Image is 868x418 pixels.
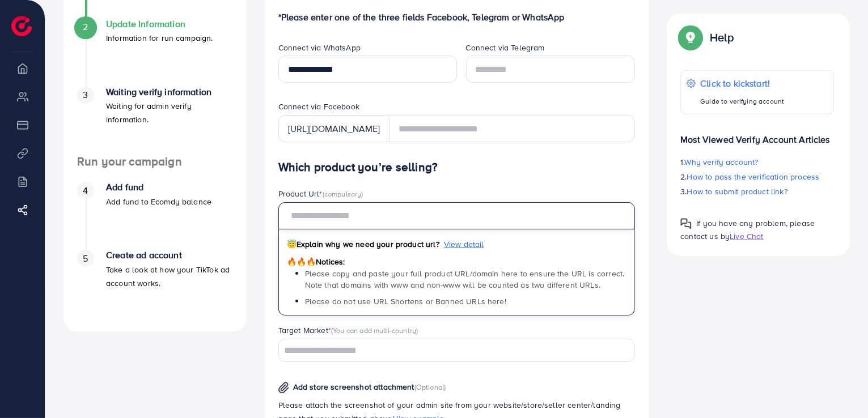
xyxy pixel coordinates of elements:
img: Popup guide [680,27,701,48]
span: 4 [83,184,88,197]
p: Help [710,31,734,44]
span: Please copy and paste your full product URL/domain here to ensure the URL is correct. Note that d... [305,268,625,291]
h4: Create ad account [106,250,233,261]
span: How to submit product link? [687,186,787,197]
img: logo [11,16,32,36]
span: Why verify account? [685,156,759,168]
input: Search for option [280,342,621,360]
p: Information for run campaign. [106,31,213,45]
label: Product Url [278,188,363,199]
li: Update Information [63,19,247,87]
p: Click to kickstart! [700,76,784,90]
label: Connect via WhatsApp [278,42,361,53]
p: Most Viewed Verify Account Articles [680,123,834,146]
h4: Add fund [106,182,211,193]
span: View detail [444,238,484,250]
div: Search for option [278,339,636,362]
h4: Run your campaign [63,155,247,169]
span: 5 [83,252,88,265]
li: Add fund [63,182,247,250]
p: Guide to verifying account [700,95,784,108]
span: 2 [83,20,88,33]
span: If you have any problem, please contact us by [680,217,815,242]
span: 🔥🔥🔥 [287,256,316,267]
li: Create ad account [63,250,247,318]
span: Explain why we need your product url? [287,238,439,250]
span: 3 [83,88,88,101]
label: Target Market [278,325,418,336]
span: Live Chat [730,231,763,242]
span: Add store screenshot attachment [293,381,414,393]
span: 😇 [287,238,297,250]
label: Connect via Facebook [278,101,359,112]
img: Popup guide [680,218,692,229]
label: Connect via Telegram [466,42,545,53]
p: 3. [680,185,834,198]
div: [URL][DOMAIN_NAME] [278,115,389,142]
span: Please do not use URL Shortens or Banned URLs here! [305,296,506,307]
h4: Update Information [106,19,213,29]
span: Notices: [287,256,345,267]
span: (Optional) [414,382,446,392]
img: img [278,382,289,394]
h4: Which product you’re selling? [278,160,636,174]
span: (compulsory) [323,189,363,199]
p: 1. [680,155,834,169]
li: Waiting verify information [63,87,247,155]
h4: Waiting verify information [106,87,233,97]
p: 2. [680,170,834,184]
span: (You can add multi-country) [331,325,418,335]
iframe: Chat [820,367,859,410]
p: *Please enter one of the three fields Facebook, Telegram or WhatsApp [278,10,636,24]
p: Add fund to Ecomdy balance [106,195,211,208]
p: Waiting for admin verify information. [106,99,233,126]
p: Take a look at how your TikTok ad account works. [106,263,233,290]
span: How to pass the verification process [687,171,820,182]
